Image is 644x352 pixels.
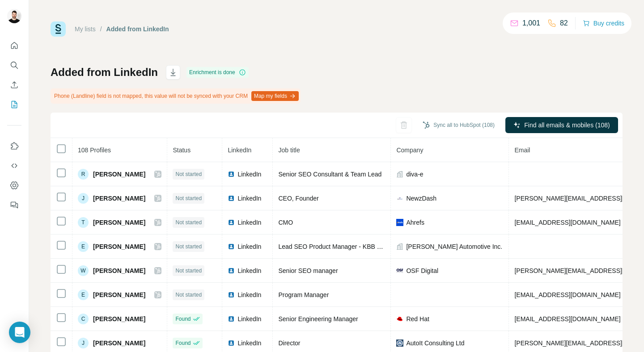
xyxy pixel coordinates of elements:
[93,339,145,348] span: [PERSON_NAME]
[406,266,438,275] span: OSF Digital
[7,57,21,73] button: Search
[406,339,464,348] span: AutoIt Consulting Ltd
[278,147,300,154] span: Job title
[78,241,89,252] div: E
[278,171,381,178] span: Senior SEO Consultant & Team Lead
[396,267,403,274] img: company-logo
[186,67,249,78] div: Enrichment is done
[237,314,261,323] span: LinkedIn
[278,267,338,274] span: Senior SEO manager
[237,218,261,227] span: LinkedIn
[278,339,300,347] span: Director
[7,77,21,93] button: Enrich CSV
[93,266,145,275] span: [PERSON_NAME]
[237,194,261,203] span: LinkedIn
[100,25,102,34] li: /
[93,170,145,179] span: [PERSON_NAME]
[175,218,202,226] span: Not started
[106,25,169,34] div: Added from LinkedIn
[78,147,111,154] span: 108 Profiles
[228,147,251,154] span: LinkedIn
[396,219,403,226] img: company-logo
[228,291,235,298] img: LinkedIn logo
[228,339,235,347] img: LinkedIn logo
[93,218,145,227] span: [PERSON_NAME]
[396,315,403,323] img: company-logo
[406,218,424,227] span: Ahrefs
[51,21,66,37] img: Surfe Logo
[78,338,89,348] div: J
[175,170,202,178] span: Not started
[175,339,191,347] span: Found
[228,195,235,202] img: LinkedIn logo
[173,147,191,154] span: Status
[175,267,202,275] span: Not started
[7,177,21,193] button: Dashboard
[522,18,540,29] p: 1,001
[278,291,329,298] span: Program Manager
[78,217,89,228] div: T
[406,314,429,323] span: Red Hat
[175,315,191,323] span: Found
[78,193,89,204] div: J
[237,266,261,275] span: LinkedIn
[228,315,235,323] img: LinkedIn logo
[278,243,445,250] span: Lead SEO Product Manager - KBB Service Advisor, Dealers
[9,322,30,343] div: Open Intercom Messenger
[251,91,299,101] button: Map my fields
[278,195,318,202] span: CEO, Founder
[175,291,202,299] span: Not started
[93,314,145,323] span: [PERSON_NAME]
[7,197,21,213] button: Feedback
[396,195,403,202] img: company-logo
[505,117,618,133] button: Find all emails & mobiles (108)
[78,265,89,276] div: W
[237,242,261,251] span: LinkedIn
[7,158,21,174] button: Use Surfe API
[514,315,620,323] span: [EMAIL_ADDRESS][DOMAIN_NAME]
[396,339,403,347] img: company-logo
[278,315,358,323] span: Senior Engineering Manager
[514,291,620,298] span: [EMAIL_ADDRESS][DOMAIN_NAME]
[416,118,501,132] button: Sync all to HubSpot (108)
[406,170,423,179] span: diva-e
[93,290,145,299] span: [PERSON_NAME]
[78,314,89,324] div: C
[7,138,21,154] button: Use Surfe on LinkedIn
[237,170,261,179] span: LinkedIn
[7,96,21,113] button: My lists
[228,219,235,226] img: LinkedIn logo
[51,88,301,104] div: Phone (Landline) field is not mapped, this value will not be synced with your CRM
[78,169,89,180] div: R
[7,38,21,54] button: Quick start
[237,339,261,348] span: LinkedIn
[560,18,568,29] p: 82
[514,219,620,226] span: [EMAIL_ADDRESS][DOMAIN_NAME]
[175,243,202,251] span: Not started
[228,171,235,178] img: LinkedIn logo
[278,219,293,226] span: CMO
[175,194,202,202] span: Not started
[228,243,235,250] img: LinkedIn logo
[93,194,145,203] span: [PERSON_NAME]
[524,121,610,130] span: Find all emails & mobiles (108)
[78,289,89,300] div: E
[583,17,624,29] button: Buy credits
[228,267,235,274] img: LinkedIn logo
[406,242,502,251] span: [PERSON_NAME] Automotive Inc.
[237,290,261,299] span: LinkedIn
[406,194,436,203] span: NewzDash
[93,242,145,251] span: [PERSON_NAME]
[51,65,158,80] h1: Added from LinkedIn
[75,25,96,33] a: My lists
[514,147,530,154] span: Email
[396,147,423,154] span: Company
[7,9,21,23] img: Avatar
